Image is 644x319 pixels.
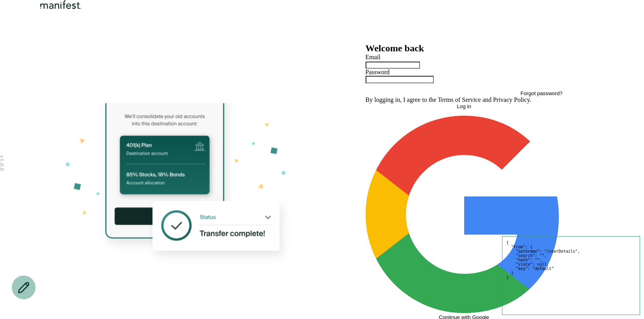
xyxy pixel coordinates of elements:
[493,96,530,103] a: Privacy Policy
[366,43,563,54] h2: Welcome back
[366,54,381,60] label: Email
[457,103,471,109] span: Log in
[366,103,563,109] button: Log in
[366,96,563,103] p: By logging in, I agree to the and .
[521,90,563,96] button: Forgot password?
[366,69,390,75] label: Password
[502,236,640,315] pre: { "from": { "pathname": "/userDetails", "search": "", "hash": "", "state": null, "key": "default"...
[438,96,481,103] a: Terms of Service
